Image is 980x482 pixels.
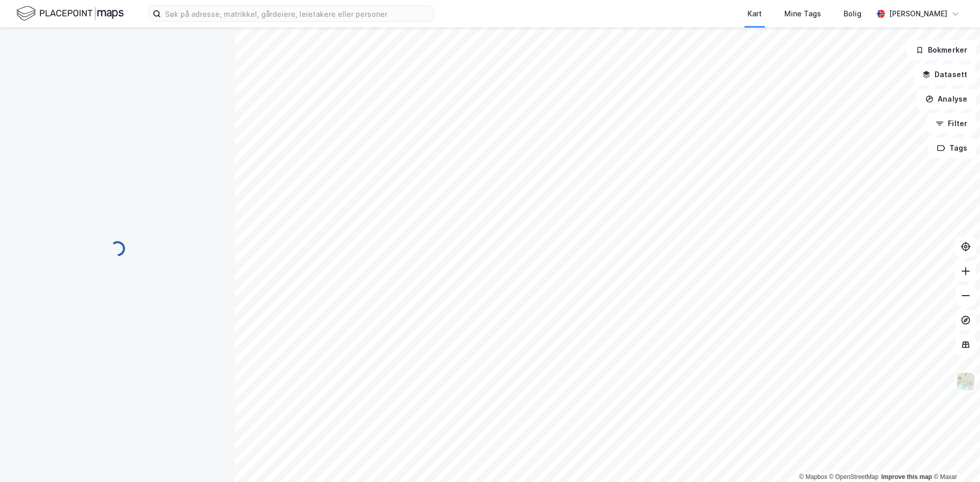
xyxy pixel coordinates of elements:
[881,473,932,480] a: Improve this map
[907,40,976,60] button: Bokmerker
[829,473,879,480] a: OpenStreetMap
[917,89,976,109] button: Analyse
[914,64,976,85] button: Datasett
[16,5,124,22] img: logo.f888ab2527a4732fd821a326f86c7f29.svg
[161,6,434,21] input: Søk på adresse, matrikkel, gårdeiere, leietakere eller personer
[928,138,976,158] button: Tags
[109,240,126,257] img: spinner.a6d8c91a73a9ac5275cf975e30b51cfb.svg
[956,372,975,391] img: Z
[844,8,861,20] div: Bolig
[929,433,980,482] iframe: Chat Widget
[784,8,821,20] div: Mine Tags
[748,8,762,20] div: Kart
[799,473,827,480] a: Mapbox
[927,113,976,134] button: Filter
[889,8,947,20] div: [PERSON_NAME]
